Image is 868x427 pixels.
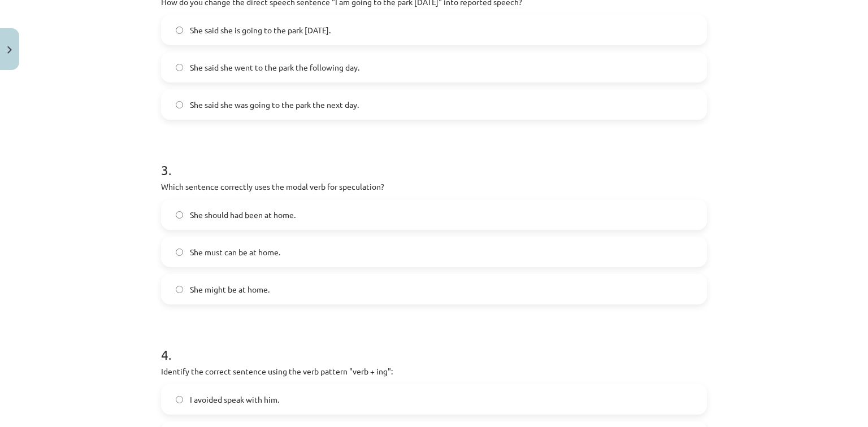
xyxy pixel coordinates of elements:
span: She said she is going to the park [DATE]. [190,24,331,36]
img: icon-close-lesson-0947bae3869378f0d4975bcd49f059093ad1ed9edebbc8119c70593378902aed.svg [7,46,12,54]
p: Identify the correct sentence using the verb pattern "verb + ing": [161,365,707,377]
input: She must can be at home. [176,249,183,256]
span: She said she went to the park the following day. [190,62,359,73]
span: She said she was going to the park the next day. [190,99,359,111]
input: She might be at home. [176,286,183,293]
h1: 4 . [161,327,707,362]
input: She said she was going to the park the next day. [176,101,183,108]
input: She should had been at home. [176,211,183,219]
span: She must can be at home. [190,246,280,258]
span: I avoided speak with him. [190,394,279,406]
span: She should had been at home. [190,209,296,221]
input: I avoided speak with him. [176,396,183,403]
span: She might be at home. [190,284,270,295]
input: She said she went to the park the following day. [176,64,183,71]
input: She said she is going to the park [DATE]. [176,27,183,34]
p: Which sentence correctly uses the modal verb for speculation? [161,181,707,193]
h1: 3 . [161,142,707,177]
